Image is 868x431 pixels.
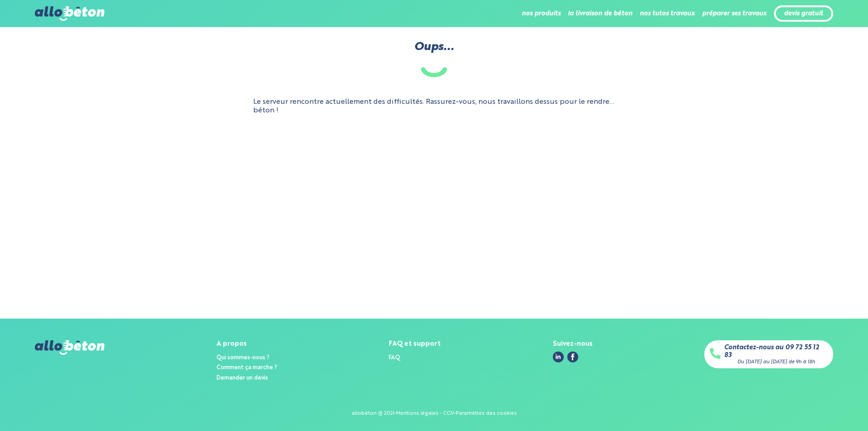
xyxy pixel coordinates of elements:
div: Suivez-nous [553,340,593,348]
a: Comment ça marche ? [217,365,277,371]
li: la livraison de béton [568,3,632,24]
span: - [440,411,442,416]
a: Paramètres des cookies [456,411,517,416]
div: allobéton @ 2021 [352,411,394,417]
a: Qui sommes-nous ? [217,355,269,361]
div: - [394,411,396,417]
a: Mentions légales [396,411,439,416]
div: A propos [217,340,277,348]
div: Du [DATE] au [DATE] de 9h à 18h [737,359,815,365]
p: Le serveur rencontre actuellement des difficultés. Rassurez-vous, nous travaillons dessus pour le... [253,98,615,115]
img: allobéton [35,6,104,21]
li: nos tutos travaux [640,3,695,24]
div: FAQ et support [389,340,441,348]
img: allobéton [35,340,104,355]
li: préparer ses travaux [702,3,767,24]
a: FAQ [389,355,400,361]
a: devis gratuit [784,10,823,18]
iframe: Help widget launcher [788,396,858,421]
a: Demander un devis [217,375,268,381]
div: - [454,411,456,417]
a: Contactez-nous au 09 72 55 12 83 [724,344,828,359]
li: nos produits [522,3,561,24]
a: CGV [443,411,454,416]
